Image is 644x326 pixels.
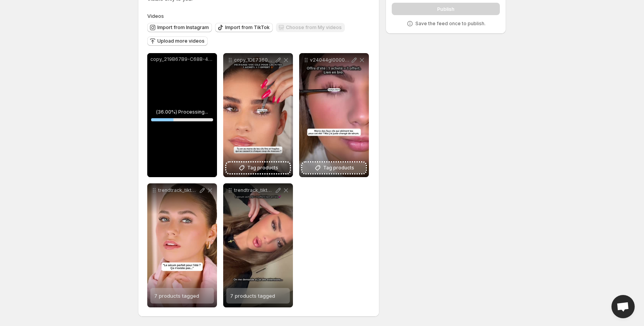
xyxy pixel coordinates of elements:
[247,164,278,172] span: Tag products
[147,13,164,19] span: Videos
[147,183,217,307] div: trendtrack_tiktok_7530632964447702294 17 products tagged
[154,293,199,299] span: 7 products tagged
[323,164,354,172] span: Tag products
[147,36,208,46] button: Upload more videos
[299,53,369,177] div: v24044gl0000d1ub81nog65t3lkn7fu0 1 1Tag products
[147,23,212,32] button: Import from Instagram
[223,183,293,307] div: trendtrack_tiktok_7530718932408323350 1 27 products tagged
[157,38,205,44] span: Upload more videos
[157,24,209,31] span: Import from Instagram
[147,53,217,177] div: copy_219B67B9-C68B-4E76-B22A-846D28904B20(36.00%) Processing...36%
[302,162,366,173] button: Tag products
[234,57,274,63] p: copy_1DE7360F-71B0-4B77-AE0C-A38F47FB488D
[230,293,275,299] span: 7 products tagged
[611,295,635,318] div: Open chat
[150,56,214,62] p: copy_219B67B9-C68B-4E76-B22A-846D28904B20
[226,162,290,173] button: Tag products
[225,24,270,31] span: Import from TikTok
[158,187,198,193] p: trendtrack_tiktok_7530632964447702294 1
[223,53,293,177] div: copy_1DE7360F-71B0-4B77-AE0C-A38F47FB488DTag products
[415,21,486,27] p: Save the feed once to publish.
[215,23,273,32] button: Import from TikTok
[234,187,274,193] p: trendtrack_tiktok_7530718932408323350 1 2
[310,57,350,63] p: v24044gl0000d1ub81nog65t3lkn7fu0 1 1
